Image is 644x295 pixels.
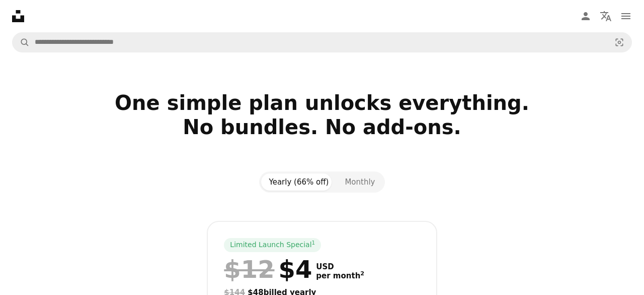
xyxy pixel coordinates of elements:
a: 1 [310,240,317,250]
span: $12 [224,256,274,282]
button: Search Unsplash [13,33,30,52]
a: 2 [358,271,366,280]
form: Find visuals sitewide [12,32,632,52]
h2: One simple plan unlocks everything. No bundles. No add-ons. [12,91,632,163]
div: $4 [224,256,312,282]
button: Visual search [607,33,631,52]
a: Home — Unsplash [12,10,24,22]
sup: 2 [360,270,364,277]
span: per month [316,271,364,280]
a: Log in / Sign up [576,6,596,26]
sup: 1 [312,240,315,246]
button: Language [596,6,616,26]
div: Limited Launch Special [224,238,321,252]
button: Menu [616,6,636,26]
button: Yearly (66% off) [261,173,337,191]
span: USD [316,262,364,271]
button: Monthly [337,173,383,191]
